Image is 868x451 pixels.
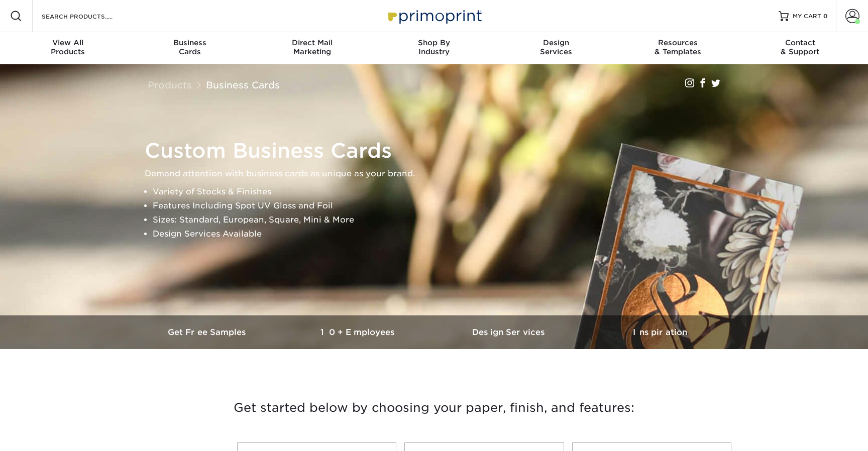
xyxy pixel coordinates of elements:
span: Business [129,38,251,47]
div: Products [7,38,129,56]
div: & Templates [617,38,739,56]
a: View AllProducts [7,32,129,64]
a: BusinessCards [129,32,251,64]
a: Inspiration [585,315,735,349]
li: Features Including Spot UV Gloss and Foil [153,199,732,213]
span: Contact [739,38,861,47]
div: & Support [739,38,861,56]
a: Shop ByIndustry [373,32,495,64]
div: Industry [373,38,495,56]
a: Direct MailMarketing [251,32,373,64]
div: Cards [129,38,251,56]
a: 10+ Employees [283,315,434,349]
span: Shop By [373,38,495,47]
a: Contact& Support [739,32,861,64]
span: MY CART [793,12,821,21]
div: Marketing [251,38,373,56]
span: Resources [617,38,739,47]
a: Design Services [434,315,585,349]
p: Demand attention with business cards as unique as your brand. [145,167,732,181]
a: Get Free Samples [133,315,283,349]
h3: Get started below by choosing your paper, finish, and features: [140,385,728,430]
span: Design [495,38,617,47]
span: Direct Mail [251,38,373,47]
span: View All [7,38,129,47]
a: DesignServices [495,32,617,64]
h3: 10+ Employees [283,327,434,337]
a: Products [148,79,192,90]
a: Business Cards [206,79,280,90]
div: Services [495,38,617,56]
input: SEARCH PRODUCTS..... [41,10,139,22]
li: Variety of Stocks & Finishes [153,185,732,199]
img: Primoprint [384,5,484,27]
h3: Get Free Samples [133,327,283,337]
a: Resources& Templates [617,32,739,64]
h3: Design Services [434,327,585,337]
li: Sizes: Standard, European, Square, Mini & More [153,213,732,227]
h3: Inspiration [585,327,735,337]
span: 0 [823,13,828,20]
li: Design Services Available [153,227,732,241]
h1: Custom Business Cards [145,139,732,163]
